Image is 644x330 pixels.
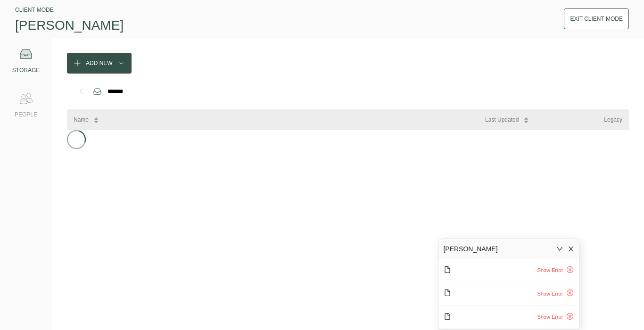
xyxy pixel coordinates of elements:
span: file [444,289,451,296]
button: Add New [67,53,132,74]
div: Exit Client Mode [570,14,623,24]
span: close-circle [567,313,573,320]
span: Show Error [537,266,563,274]
div: Name [74,115,89,124]
button: Exit Client Mode [564,8,629,29]
div: Last Updated [485,115,519,124]
span: close-circle [567,266,573,273]
span: Show Error [537,313,563,321]
span: Show Error [537,290,563,298]
span: close [568,246,574,252]
span: [PERSON_NAME] [15,18,124,33]
button: Show Error [533,265,567,276]
div: PEOPLE [15,110,37,119]
div: Legacy [604,115,622,124]
span: down [556,246,563,252]
button: Show Error [533,312,567,323]
span: file [444,313,451,320]
span: close-circle [567,289,573,296]
span: CLIENT MODE [15,7,54,13]
svg: audio-loading [67,130,86,149]
div: Add New [86,58,113,68]
div: STORAGE [12,66,40,75]
span: file [444,266,451,273]
button: Show Error [533,288,567,299]
div: [PERSON_NAME] [443,244,497,254]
